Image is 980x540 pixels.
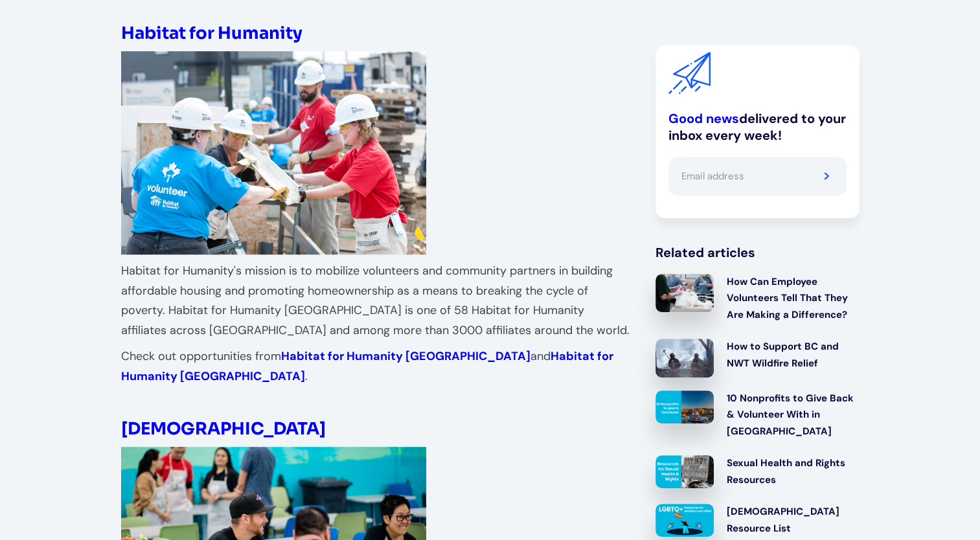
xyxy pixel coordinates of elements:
[668,157,807,196] input: Email address
[727,390,859,440] div: 10 Nonprofits to Give Back & Volunteer With in [GEOGRAPHIC_DATA]
[727,274,859,324] div: How Can Employee Volunteers Tell That They Are Making a Difference?
[655,274,859,326] a: How Can Employee Volunteers Tell That They Are Making a Difference?
[655,244,859,261] div: Related articles
[655,456,859,491] a: Sexual Health and Rights Resources
[121,261,630,340] p: Habitat for Humanity's mission is to mobilize volunteers and community partners in building affor...
[824,172,830,180] img: Send email button.
[668,110,739,127] a: Good news
[655,339,859,378] a: How to Support BC and NWT Wildfire Relief
[727,339,859,372] div: How to Support BC and NWT Wildfire Relief
[121,418,326,440] a: [DEMOGRAPHIC_DATA]
[655,390,859,443] a: 10 Nonprofits to Give Back & Volunteer With in [GEOGRAPHIC_DATA]
[668,157,846,196] form: Email Form
[121,346,630,386] p: Check out opportunities from and .
[727,456,859,489] div: Sexual Health and Rights Resources
[281,348,530,364] a: Habitat for Humanity [GEOGRAPHIC_DATA]
[668,110,846,144] div: delivered to your inbox every week!
[727,504,859,537] div: [DEMOGRAPHIC_DATA] Resource List
[121,393,630,413] p: ‍
[655,504,859,540] a: [DEMOGRAPHIC_DATA] Resource List
[121,23,302,44] a: Habitat for Humanity
[808,157,847,196] input: Submit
